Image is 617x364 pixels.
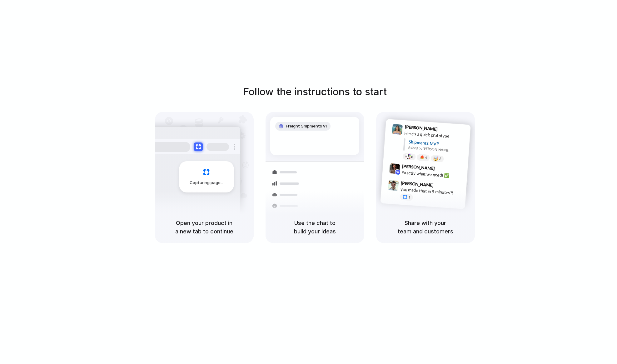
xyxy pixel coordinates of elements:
[404,130,466,141] div: Here's a quick prototype
[405,123,438,132] span: [PERSON_NAME]
[435,182,448,190] span: 9:47 AM
[408,145,465,154] div: Added by [PERSON_NAME]
[439,157,441,161] span: 3
[433,156,438,161] div: 🤯
[162,219,246,236] h5: Open your product in a new tab to continue
[425,156,427,160] span: 5
[401,169,464,180] div: Exactly what we need! ✅
[401,180,434,189] span: [PERSON_NAME]
[411,155,413,159] span: 8
[408,196,410,199] span: 1
[190,180,224,186] span: Capturing page
[439,127,452,134] span: 9:41 AM
[273,219,357,236] h5: Use the chat to build your ideas
[243,84,387,99] h1: Follow the instructions to start
[400,186,463,197] div: you made that in 5 minutes?!
[436,166,449,173] span: 9:42 AM
[384,219,467,236] h5: Share with your team and customers
[408,139,466,149] div: Shipments MVP
[286,123,327,129] span: Freight Shipments v1
[402,163,435,172] span: [PERSON_NAME]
